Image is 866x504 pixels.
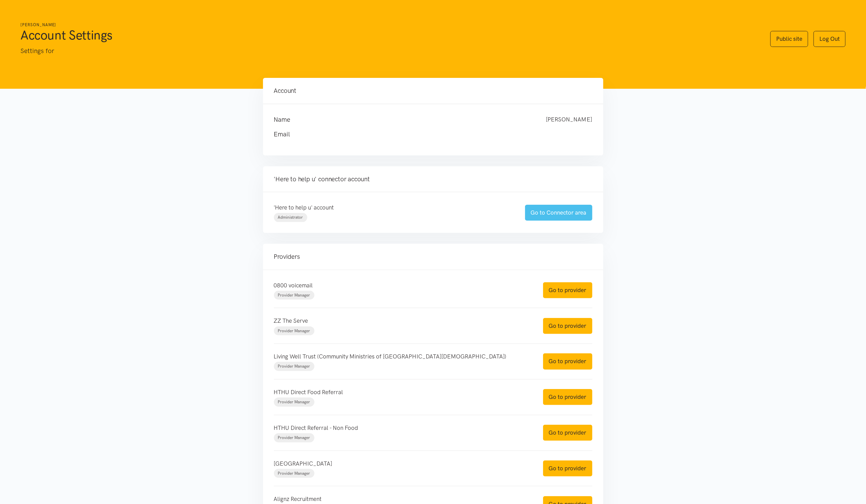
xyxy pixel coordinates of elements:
[274,281,529,290] p: 0800 voicemail
[278,400,310,404] span: Provider Manager
[274,423,529,433] p: HTHU Direct Referral - Non Food
[543,282,592,298] a: Go to provider
[274,203,511,212] p: 'Here to help u' account
[278,471,310,476] span: Provider Manager
[274,86,592,96] h4: Account
[543,318,592,334] a: Go to provider
[274,494,529,504] p: Alignz Recruitment
[543,389,592,405] a: Go to provider
[814,31,846,47] a: Log Out
[274,352,529,361] p: Living Well Trust (Community Ministries of [GEOGRAPHIC_DATA][DEMOGRAPHIC_DATA])
[539,115,599,124] div: [PERSON_NAME]
[543,460,592,476] a: Go to provider
[20,27,757,43] h1: Account Settings
[274,388,529,397] p: HTHU Direct Food Referral
[274,130,579,139] h4: Email
[278,364,310,369] span: Provider Manager
[278,215,303,220] span: Administrator
[274,115,533,124] h4: Name
[274,252,592,262] h4: Providers
[525,205,592,221] a: Go to Connector area
[278,329,310,333] span: Provider Manager
[543,353,592,369] a: Go to provider
[274,174,592,184] h4: 'Here to help u' connector account
[20,22,757,28] h6: [PERSON_NAME]
[274,316,529,325] p: ZZ The Serve
[20,46,757,56] p: Settings for
[278,293,310,298] span: Provider Manager
[543,425,592,441] a: Go to provider
[278,435,310,440] span: Provider Manager
[770,31,808,47] a: Public site
[274,459,529,468] p: [GEOGRAPHIC_DATA]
